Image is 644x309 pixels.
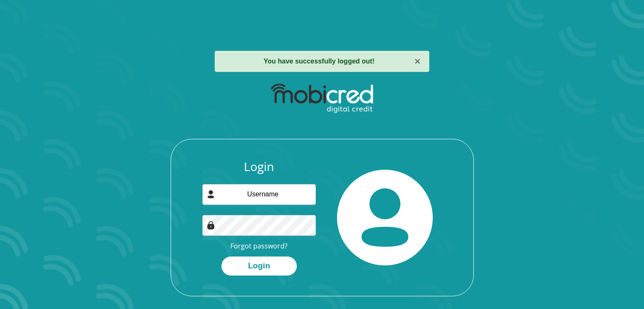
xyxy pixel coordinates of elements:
[230,241,287,251] a: Forgot password?
[202,160,316,174] h3: Login
[271,84,373,113] img: mobicred logo
[207,221,215,229] img: Image
[221,257,297,276] button: Login
[207,190,215,199] img: user-icon image
[264,58,375,65] strong: You have successfully logged out!
[202,184,316,205] input: Username
[415,56,420,66] button: ×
